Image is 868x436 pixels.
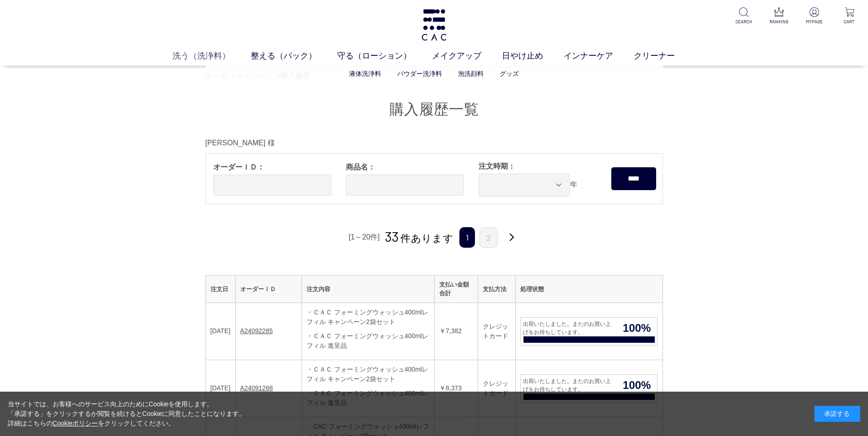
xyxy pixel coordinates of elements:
[53,420,98,427] a: Cookieポリシー
[616,377,657,393] span: 100%
[349,70,381,77] a: 液体洗浄料
[240,384,273,392] a: A24091268
[347,230,381,244] div: [1～20件]
[205,100,663,119] h1: 購入履歴一覧
[520,317,658,346] a: 出荷いたしました。またのお買い上げをお待ちしています。 100%
[235,275,302,303] th: オーダーＩＤ
[435,303,478,360] td: ￥7,382
[768,18,790,25] p: RANKING
[803,7,825,25] a: MYPAGE
[307,308,430,327] div: ・ＣＡＣ フォーミングウォッシュ400mlレフィル キャンペーン2袋セット
[432,50,502,62] a: メイクアップ
[459,227,475,248] span: 1
[478,303,516,360] td: クレジットカード
[838,18,861,25] p: CART
[564,50,634,62] a: インナーケア
[616,320,657,336] span: 100%
[302,275,435,303] th: 注文内容
[435,360,478,417] td: ￥8,373
[520,374,658,403] a: 出荷いたしました。またのお買い上げをお待ちしています。 100%
[814,406,860,422] div: 承諾する
[480,227,498,248] a: 2
[733,18,755,25] p: SEARCH
[478,275,516,303] th: 支払方法
[458,70,484,77] a: 泡洗顔料
[205,303,235,360] td: [DATE]
[397,70,442,77] a: パウダー洗浄料
[307,365,430,384] div: ・ＣＡＣ フォーミングウォッシュ400mlレフィル キャンペーン2袋セット
[385,228,399,245] span: 33
[8,399,246,428] div: 当サイトでは、お客様へのサービス向上のためにCookieを使用します。 「承諾する」をクリックするか閲覧を続けるとCookieに同意したことになります。 詳細はこちらの をクリックしてください。
[768,7,790,25] a: RANKING
[205,138,663,149] div: [PERSON_NAME] 様
[251,50,337,62] a: 整える（パック）
[478,360,516,417] td: クレジットカード
[516,275,663,303] th: 処理状態
[205,275,235,303] th: 注文日
[307,388,430,408] div: ・ＣＡＣ フォーミングウォッシュ400mlレフィル 進呈品
[634,50,695,62] a: クリーナー
[307,331,430,351] div: ・ＣＡＣ フォーミングウォッシュ400mlレフィル 進呈品
[337,50,432,62] a: 守る（ローション）
[240,327,273,335] a: A24092285
[173,50,251,62] a: 洗う（洗浄料）
[803,18,825,25] p: MYPAGE
[502,50,564,62] a: 日やけ止め
[479,161,597,172] span: 注文時期：
[502,227,521,249] a: 次
[838,7,861,25] a: CART
[500,70,519,77] a: グッズ
[471,154,604,204] div: 年
[213,162,331,173] span: オーダーＩＤ：
[420,9,448,41] img: logo
[385,233,453,244] span: 件あります
[435,275,478,303] th: 支払い金額合計
[521,320,616,336] span: 出荷いたしました。またのお買い上げをお待ちしています。
[346,162,464,173] span: 商品名：
[521,377,616,393] span: 出荷いたしました。またのお買い上げをお待ちしています。
[733,7,755,25] a: SEARCH
[205,360,235,417] td: [DATE]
